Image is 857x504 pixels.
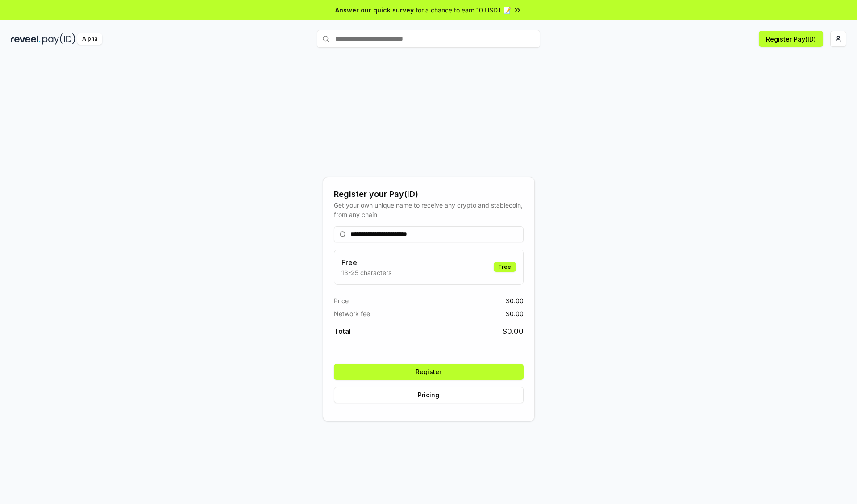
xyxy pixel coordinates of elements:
[506,309,524,318] span: $ 0.00
[416,5,511,15] span: for a chance to earn 10 USDT 📝
[42,33,75,45] img: pay_id
[334,309,370,318] span: Network fee
[334,364,524,380] button: Register
[334,326,351,337] span: Total
[11,33,41,45] img: reveel_dark
[506,296,524,305] span: $ 0.00
[334,188,524,200] div: Register your Pay(ID)
[334,200,524,219] div: Get your own unique name to receive any crypto and stablecoin, from any chain
[335,5,414,15] span: Answer our quick survey
[503,326,524,337] span: $ 0.00
[77,33,102,45] div: Alpha
[334,296,349,305] span: Price
[341,257,391,268] h3: Free
[341,268,391,277] p: 13-25 characters
[334,387,524,403] button: Pricing
[494,262,516,272] div: Free
[759,31,823,47] button: Register Pay(ID)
